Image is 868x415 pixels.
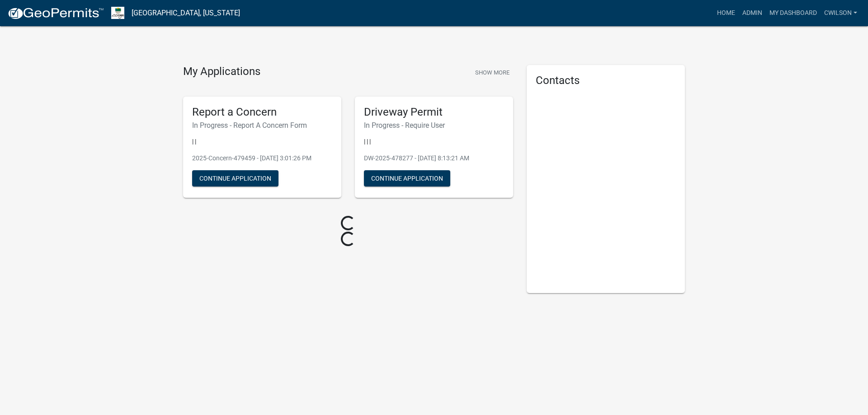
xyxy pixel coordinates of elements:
[364,106,504,119] h5: Driveway Permit
[132,5,240,21] a: [GEOGRAPHIC_DATA], [US_STATE]
[192,137,332,146] p: | |
[183,65,260,79] h4: My Applications
[364,137,504,146] p: | | |
[713,5,739,22] a: Home
[192,106,332,119] h5: Report a Concern
[192,170,278,187] button: Continue Application
[821,5,861,22] a: cwilson
[739,5,766,22] a: Admin
[364,154,504,163] p: DW-2025-478277 - [DATE] 8:13:21 AM
[364,121,504,130] h6: In Progress - Require User
[192,121,332,130] h6: In Progress - Report A Concern Form
[766,5,821,22] a: My Dashboard
[472,65,513,80] button: Show More
[364,170,450,187] button: Continue Application
[536,74,676,87] h5: Contacts
[192,154,332,163] p: 2025-Concern-479459 - [DATE] 3:01:26 PM
[111,7,124,19] img: Morgan County, Indiana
